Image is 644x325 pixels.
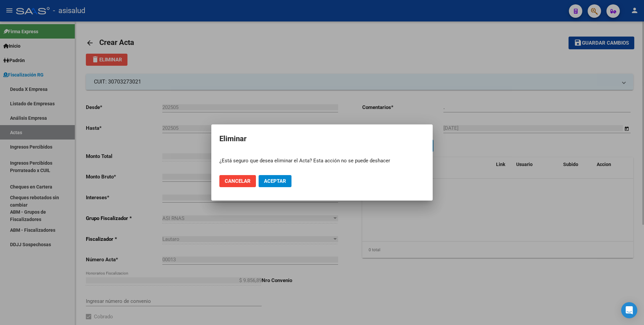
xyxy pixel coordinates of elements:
[219,157,425,165] p: ¿Está seguro que desea eliminar el Acta? Esta acción no se puede deshacer
[225,178,251,184] span: Cancelar
[259,175,291,187] button: Aceptar
[219,132,425,145] h2: Eliminar
[621,302,637,318] div: Open Intercom Messenger
[219,175,256,187] button: Cancelar
[264,178,286,184] span: Aceptar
